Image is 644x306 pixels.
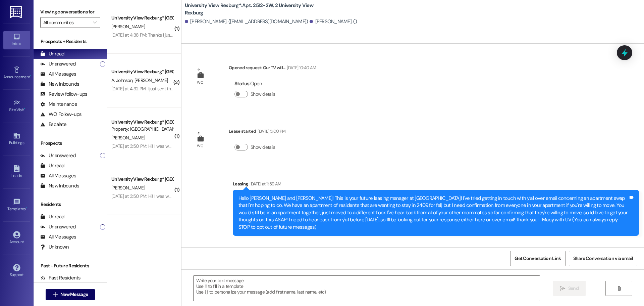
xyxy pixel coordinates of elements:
[234,79,278,89] div: : Open
[233,180,639,190] div: Leasing
[229,64,316,74] div: Opened request: Our TV will...
[3,130,30,148] a: Buildings
[111,68,173,75] div: University View Rexburg* [GEOGRAPHIC_DATA]
[3,163,30,181] a: Leads
[40,111,82,118] div: WO Follow-ups
[234,80,250,87] b: Status
[251,91,275,98] label: Show details
[40,81,79,88] div: New Inbounds
[3,97,30,115] a: Site Visit •
[60,291,88,298] span: New Message
[26,206,27,210] span: •
[310,18,357,25] div: [PERSON_NAME]. ()
[256,128,285,135] div: [DATE] 5:00 PM
[53,292,58,297] i: 
[553,281,586,296] button: Send
[238,195,628,231] div: Hello [PERSON_NAME] and [PERSON_NAME]! This is your future leasing manager at [GEOGRAPHIC_DATA]! ...
[3,262,30,280] a: Support
[560,286,565,291] i: 
[568,285,579,292] span: Send
[111,185,145,191] span: [PERSON_NAME]
[111,126,173,133] div: Property: [GEOGRAPHIC_DATA]*
[111,32,209,38] div: [DATE] at 4:38 PM: Thanks I just looked at the email
[40,274,81,281] div: Past Residents
[111,86,312,92] div: [DATE] at 4:32 PM: I just sent that updated room assignment email, so just let me know if you don...
[40,91,87,98] div: Review follow-ups
[248,180,281,187] div: [DATE] at 11:59 AM
[46,289,95,300] button: New Message
[3,229,30,247] a: Account
[40,223,76,230] div: Unanswered
[111,119,173,126] div: University View Rexburg* [GEOGRAPHIC_DATA]
[40,71,76,78] div: All Messages
[111,77,135,83] span: A. Johnson
[111,24,145,30] span: [PERSON_NAME]
[285,64,316,71] div: [DATE] 10:40 AM
[111,14,173,21] div: University View Rexburg* [GEOGRAPHIC_DATA]
[229,128,285,137] div: Lease started
[197,142,203,149] div: WO
[3,31,30,49] a: Inbox
[573,255,633,262] span: Share Conversation via email
[111,193,412,199] div: [DATE] at 3:50 PM: Hi! I was wondering if I would be able to move in a few days early for this ne...
[34,140,107,147] div: Prospects
[40,244,69,251] div: Unknown
[3,196,30,214] a: Templates •
[34,262,107,269] div: Past + Future Residents
[40,152,76,159] div: Unanswered
[43,17,90,28] input: All communities
[30,74,31,78] span: •
[40,162,64,169] div: Unread
[40,233,76,241] div: All Messages
[515,255,561,262] span: Get Conversation Link
[40,182,79,189] div: New Inbounds
[34,38,107,45] div: Prospects + Residents
[569,251,637,266] button: Share Conversation via email
[40,50,64,57] div: Unread
[40,121,66,128] div: Escalate
[135,77,168,83] span: [PERSON_NAME]
[616,286,622,291] i: 
[111,143,412,149] div: [DATE] at 3:50 PM: Hi! I was wondering if I would be able to move in a few days early for this ne...
[185,2,319,16] b: University View Rexburg*: Apt. 2512~2W, 2 University View Rexburg
[185,18,308,25] div: [PERSON_NAME]. ([EMAIL_ADDRESS][DOMAIN_NAME])
[251,144,275,151] label: Show details
[40,101,77,108] div: Maintenance
[111,176,173,183] div: University View Rexburg* [GEOGRAPHIC_DATA]
[40,60,76,68] div: Unanswered
[40,213,64,220] div: Unread
[24,106,25,111] span: •
[510,251,565,266] button: Get Conversation Link
[111,135,145,141] span: [PERSON_NAME]
[10,6,23,18] img: ResiDesk Logo
[93,20,97,25] i: 
[40,172,76,179] div: All Messages
[40,7,100,17] label: Viewing conversations for
[34,201,107,208] div: Residents
[197,79,203,86] div: WO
